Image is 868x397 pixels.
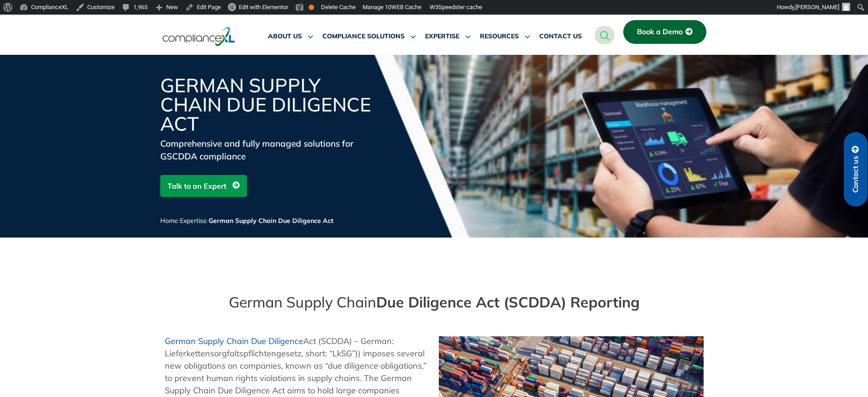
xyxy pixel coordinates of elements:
[160,217,333,225] span: / /
[268,32,302,41] span: ABOUT US
[322,26,416,48] a: COMPLIANCE SOLUTIONS
[209,217,333,225] span: German Supply Chain Due Diligence Act
[480,32,519,41] span: RESOURCES
[637,28,683,36] span: Book a Demo
[163,26,235,47] img: logo-one.svg
[239,4,288,11] span: Edit with Elementor
[160,137,379,163] div: Comprehensive and fully managed solutions for GSCDDA compliance
[309,5,314,10] div: OK
[852,156,860,193] span: Contact us
[160,292,708,312] div: German Supply Chain
[425,26,471,48] a: EXPERTISE
[160,217,178,225] a: Home
[165,336,303,346] a: German Supply Chain Due Diligence
[795,4,839,11] span: [PERSON_NAME]
[594,26,615,44] a: navsearch-button
[844,132,868,206] a: Contact us
[268,26,313,48] a: ABOUT US
[180,217,207,225] a: Expertise
[425,32,459,41] span: EXPERTISE
[160,76,379,133] h1: German Supply Chain Due Diligence Act
[168,177,226,195] span: Talk to an Expert
[376,293,640,311] span: Due Diligence Act (SCDDA) Reporting
[322,32,405,41] span: COMPLIANCE SOLUTIONS
[539,26,582,48] a: CONTACT US
[623,20,706,44] a: Book a Demo
[539,32,582,41] span: CONTACT US
[160,175,247,197] a: Talk to an Expert
[480,26,530,48] a: RESOURCES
